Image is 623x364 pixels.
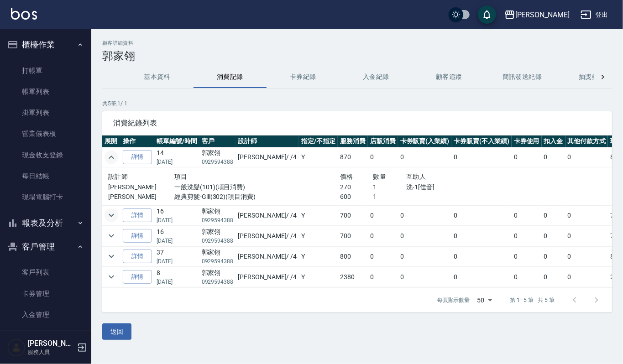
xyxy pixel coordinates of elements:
p: 洗-1[佳音] [406,182,506,192]
th: 扣入金 [542,135,565,147]
td: 0 [451,246,512,266]
td: 0 [542,267,565,287]
td: 0 [512,246,542,266]
p: 共 5 筆, 1 / 1 [102,99,612,108]
span: 消費紀錄列表 [113,119,601,128]
button: [PERSON_NAME] [501,5,573,24]
td: 郭家翎 [199,205,236,225]
th: 卡券販賣(入業績) [398,135,452,147]
td: 0 [451,267,512,287]
td: 0 [512,147,542,167]
button: expand row [105,151,118,164]
p: 經典剪髮-Gill(302)(項目消費) [174,192,340,202]
td: [PERSON_NAME] / /4 [236,147,299,167]
p: 1 [373,182,407,192]
a: 入金管理 [4,304,88,325]
button: 顧客追蹤 [413,66,486,88]
td: 0 [368,267,398,287]
td: Y [299,205,338,225]
td: 0 [565,267,608,287]
span: 項目 [174,173,188,180]
button: expand row [105,229,118,243]
th: 操作 [120,135,154,147]
td: 郭家翎 [199,246,236,266]
td: 0 [398,226,452,246]
th: 指定/不指定 [299,135,338,147]
th: 卡券使用 [512,135,542,147]
td: 800 [338,246,368,266]
span: 互助人 [406,173,426,180]
th: 卡券販賣(不入業績) [451,135,512,147]
p: [DATE] [157,257,197,265]
td: 0 [398,267,452,287]
th: 帳單編號/時間 [154,135,199,147]
p: 第 1–5 筆 共 5 筆 [510,296,555,304]
td: Y [299,246,338,266]
th: 其他付款方式 [565,135,608,147]
td: 0 [368,246,398,266]
td: 郭家翎 [199,267,236,287]
a: 卡券管理 [4,283,88,304]
h3: 郭家翎 [102,50,612,62]
th: 展開 [102,135,120,147]
td: Y [299,267,338,287]
td: 0 [542,205,565,225]
p: [DATE] [157,216,197,224]
div: [PERSON_NAME] [515,9,570,21]
a: 詳情 [123,270,152,284]
td: 0 [368,226,398,246]
button: 簡訊發送紀錄 [486,66,559,88]
td: 0 [368,147,398,167]
td: 0 [451,226,512,246]
p: 1 [373,192,407,202]
button: 客戶管理 [4,235,88,259]
button: 消費記錄 [194,66,267,88]
td: 0 [542,147,565,167]
button: 基本資料 [120,66,194,88]
td: 700 [338,205,368,225]
th: 店販消費 [368,135,398,147]
td: 0 [565,246,608,266]
span: 設計師 [108,173,128,180]
td: [PERSON_NAME] / /4 [236,246,299,266]
td: 0 [398,205,452,225]
th: 設計師 [236,135,299,147]
td: 870 [338,147,368,167]
div: 50 [474,288,496,312]
a: 營業儀表板 [4,123,88,144]
td: 14 [154,147,199,167]
a: 詳情 [123,229,152,243]
td: 0 [565,205,608,225]
img: Person [7,338,26,357]
td: [PERSON_NAME] / /4 [236,226,299,246]
td: 0 [368,205,398,225]
button: 登出 [577,6,612,23]
p: [DATE] [157,158,197,166]
p: [DATE] [157,237,197,245]
p: 0929594388 [202,216,234,224]
td: 0 [565,147,608,167]
p: 0929594388 [202,278,234,286]
p: 0929594388 [202,158,234,166]
td: 16 [154,226,199,246]
button: 卡券紀錄 [267,66,340,88]
button: 入金紀錄 [340,66,413,88]
td: 0 [451,147,512,167]
td: 0 [512,226,542,246]
a: 每日結帳 [4,166,88,187]
p: 服務人員 [28,348,74,356]
a: 詳情 [123,208,152,223]
td: 16 [154,205,199,225]
td: 0 [398,147,452,167]
td: 郭家翎 [199,147,236,167]
button: expand row [105,270,118,284]
td: 0 [565,226,608,246]
a: 現場電腦打卡 [4,187,88,208]
td: Y [299,147,338,167]
td: [PERSON_NAME] / /4 [236,267,299,287]
td: 0 [512,205,542,225]
a: 掛單列表 [4,102,88,123]
td: 郭家翎 [199,226,236,246]
td: 8 [154,267,199,287]
p: 270 [340,182,373,192]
